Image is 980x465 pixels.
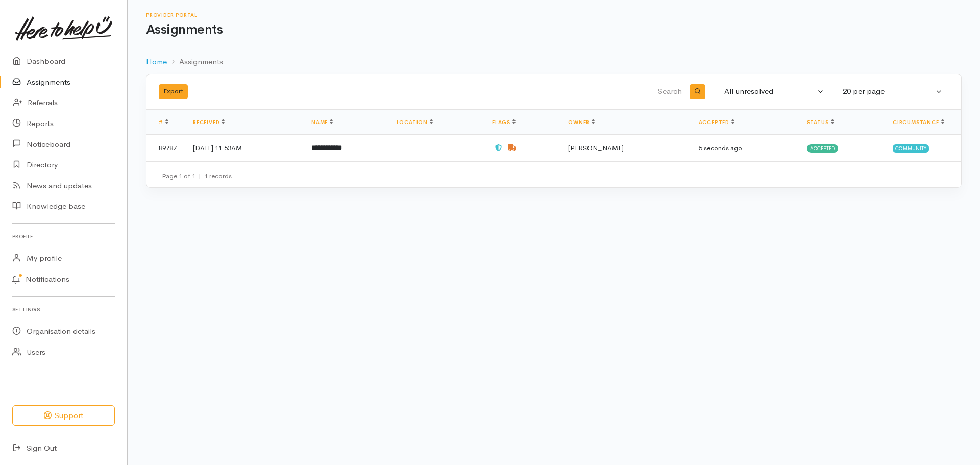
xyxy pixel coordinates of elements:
[843,86,934,97] div: 20 per page
[699,119,734,126] a: Accepted
[568,143,624,152] span: [PERSON_NAME]
[492,119,516,126] a: Flags
[167,56,223,68] li: Assignments
[146,50,962,74] nav: breadcrumb
[837,82,949,102] button: 20 per page
[893,119,944,126] a: Circumstance
[185,135,303,161] td: [DATE] 11:53AM
[807,119,834,126] a: Status
[199,172,201,180] span: |
[146,22,962,37] h1: Assignments
[699,143,742,152] time: 5 seconds ago
[311,119,333,126] a: Name
[12,405,115,426] button: Support
[159,84,188,99] button: Export
[162,172,232,180] small: Page 1 of 1 1 records
[438,80,684,104] input: Search
[568,119,595,126] a: Owner
[718,82,830,102] button: All unresolved
[12,230,115,243] h6: Profile
[146,135,185,161] td: 89787
[724,86,815,97] div: All unresolved
[12,303,115,316] h6: Settings
[807,144,838,153] span: Accepted
[146,56,167,68] a: Home
[397,119,433,126] a: Location
[893,144,929,153] span: Community
[193,119,225,126] a: Received
[146,12,962,18] h6: Provider Portal
[159,119,168,126] a: #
